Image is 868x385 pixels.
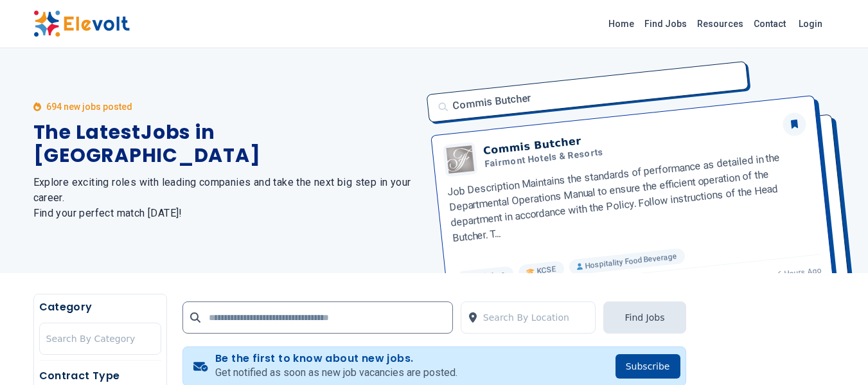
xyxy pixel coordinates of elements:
[215,352,457,365] h4: Be the first to know about new jobs.
[603,301,686,334] button: Find Jobs
[215,365,457,381] p: Get notified as soon as new job vacancies are posted.
[39,368,161,384] h5: Contract Type
[33,175,419,221] h2: Explore exciting roles with leading companies and take the next big step in your career. Find you...
[791,11,830,37] a: Login
[692,13,748,34] a: Resources
[804,323,868,385] iframe: Chat Widget
[748,13,791,34] a: Contact
[33,121,419,167] h1: The Latest Jobs in [GEOGRAPHIC_DATA]
[603,13,639,34] a: Home
[39,300,161,315] h5: Category
[33,10,130,37] img: Elevolt
[46,100,132,113] p: 694 new jobs posted
[616,354,680,379] button: Subscribe
[639,13,692,34] a: Find Jobs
